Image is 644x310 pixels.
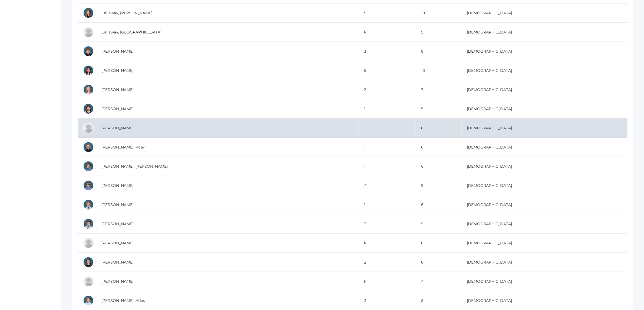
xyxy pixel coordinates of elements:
td: 5 [416,99,461,119]
td: k [359,234,416,253]
td: [DEMOGRAPHIC_DATA] [462,214,628,234]
td: [PERSON_NAME] [96,214,359,234]
td: 6 [416,157,461,176]
div: Caleb Carpenter [83,46,94,57]
div: Teddy Dahlstrom [83,238,94,248]
td: Callaway, [PERSON_NAME] [96,4,359,23]
td: 1 [359,195,416,214]
td: 6 [416,234,461,253]
td: [PERSON_NAME] [96,99,359,119]
td: [DEMOGRAPHIC_DATA] [462,272,628,291]
td: 4 [416,272,461,291]
td: [PERSON_NAME] [96,61,359,80]
td: 1 [359,157,416,176]
td: [PERSON_NAME], [PERSON_NAME] [96,157,359,176]
div: Jack Crosby [83,180,94,191]
td: 2 [359,119,416,138]
td: [DEMOGRAPHIC_DATA] [462,195,628,214]
td: 5 [416,23,461,42]
td: 10 [416,4,461,23]
td: [DEMOGRAPHIC_DATA] [462,61,628,80]
td: 8 [416,253,461,272]
td: 4 [359,176,416,195]
td: 6 [416,138,461,157]
td: 1 [359,138,416,157]
div: Koen Crocker [83,142,94,153]
div: Kiel Callaway [83,27,94,38]
td: [DEMOGRAPHIC_DATA] [462,253,628,272]
td: 10 [416,61,461,80]
td: [PERSON_NAME] [96,119,359,138]
td: 8 [416,42,461,61]
td: [PERSON_NAME] [96,195,359,214]
td: 2 [359,80,416,99]
td: 6 [416,195,461,214]
td: [DEMOGRAPHIC_DATA] [462,234,628,253]
td: [PERSON_NAME] [96,80,359,99]
td: k [359,23,416,42]
div: Verity DenHartog [83,257,94,268]
td: 9 [416,214,461,234]
td: 5 [359,4,416,23]
td: 3 [359,42,416,61]
td: [PERSON_NAME] [96,42,359,61]
div: Austen Crosby [83,161,94,172]
td: 1 [359,99,416,119]
td: [DEMOGRAPHIC_DATA] [462,23,628,42]
td: [DEMOGRAPHIC_DATA] [462,119,628,138]
td: 7 [416,80,461,99]
td: [DEMOGRAPHIC_DATA] [462,99,628,119]
td: [PERSON_NAME] [96,272,359,291]
td: [PERSON_NAME], Koen [96,138,359,157]
td: [DEMOGRAPHIC_DATA] [462,176,628,195]
div: Kennedy Callaway [83,8,94,18]
div: Faith Chen [83,123,94,133]
td: [DEMOGRAPHIC_DATA] [462,42,628,61]
td: 2 [359,253,416,272]
td: [DEMOGRAPHIC_DATA] [462,80,628,99]
div: Audrey Carroll [83,84,94,95]
td: k [359,272,416,291]
td: [PERSON_NAME] [96,253,359,272]
div: Liam Culver [83,199,94,210]
td: Callaway, [GEOGRAPHIC_DATA] [96,23,359,42]
td: [PERSON_NAME] [96,234,359,253]
td: 6 [416,119,461,138]
div: Wiley Culver [83,218,94,229]
div: Nathan Dishchekenian [83,276,94,287]
td: 3 [359,214,416,234]
div: Whitney Chea [83,103,94,114]
td: [DEMOGRAPHIC_DATA] [462,157,628,176]
td: 9 [416,176,461,195]
td: [PERSON_NAME] [96,176,359,195]
div: Atlas Doss [83,295,94,306]
div: Grace Carpenter [83,65,94,76]
td: [DEMOGRAPHIC_DATA] [462,138,628,157]
td: [DEMOGRAPHIC_DATA] [462,4,628,23]
td: 5 [359,61,416,80]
